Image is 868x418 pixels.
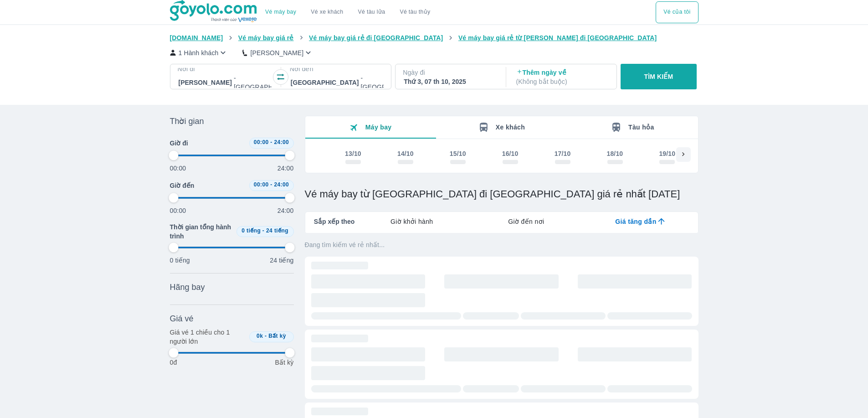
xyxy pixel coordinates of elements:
div: choose transportation mode [656,1,698,23]
span: [DOMAIN_NAME] [170,34,223,41]
p: Ngày đi [403,68,497,77]
button: 1 Hành khách [170,48,228,57]
span: Vé máy bay giá rẻ [238,34,294,41]
div: scrollable day and price [327,147,676,167]
nav: breadcrumb [170,33,699,42]
div: 17/10 [555,149,571,158]
span: 00:00 [254,139,269,145]
span: Thời gian [170,116,204,127]
div: choose transportation mode [258,1,437,23]
div: 16/10 [502,149,519,158]
div: Thứ 3, 07 th 10, 2025 [404,77,496,86]
span: - [270,181,272,188]
a: Vé tàu lửa [351,1,393,23]
span: - [265,333,267,339]
span: Giờ khởi hành [390,217,433,226]
span: Giá vé [170,313,194,324]
span: Hãng bay [170,282,205,293]
div: lab API tabs example [354,212,698,231]
span: Giờ đến [170,181,195,190]
button: [PERSON_NAME] [242,48,313,57]
span: - [262,227,264,234]
p: Giá vé 1 chiều cho 1 người lớn [170,328,246,346]
div: 15/10 [450,149,466,158]
a: Vé máy bay [265,9,296,15]
p: 24 tiếng [270,256,293,265]
p: Đang tìm kiếm vé rẻ nhất... [305,240,699,249]
span: Bất kỳ [268,333,286,339]
div: 13/10 [345,149,361,158]
span: Tàu hỏa [628,124,654,131]
button: Vé của tôi [656,1,698,23]
p: [PERSON_NAME] [250,48,303,57]
div: 18/10 [607,149,623,158]
div: 14/10 [397,149,414,158]
p: Thêm ngày về [516,68,608,86]
p: Bất kỳ [275,358,293,367]
span: Thời gian tổng hành trình [170,222,233,241]
p: 0 tiếng [170,256,190,265]
p: 24:00 [277,164,294,173]
span: Giá tăng dần [615,217,656,226]
p: 00:00 [170,206,186,215]
p: 00:00 [170,164,186,173]
div: 19/10 [659,149,675,158]
span: Giờ đi [170,139,188,148]
span: Vé máy bay giá rẻ từ [PERSON_NAME] đi [GEOGRAPHIC_DATA] [458,34,657,41]
h1: Vé máy bay từ [GEOGRAPHIC_DATA] đi [GEOGRAPHIC_DATA] giá rẻ nhất [DATE] [305,188,699,201]
span: 24:00 [274,139,289,145]
p: - [GEOGRAPHIC_DATA] [234,73,301,92]
p: 1 Hành khách [179,48,219,57]
p: - [GEOGRAPHIC_DATA] [360,73,428,92]
span: Giờ đến nơi [508,217,544,226]
span: - [270,139,272,145]
span: Máy bay [365,124,392,131]
a: Vé xe khách [311,9,343,15]
span: Sắp xếp theo [314,217,355,226]
p: 0đ [170,358,177,367]
span: 0k [257,333,263,339]
p: Nơi đến [290,64,384,73]
p: Nơi đi [178,64,272,73]
button: Vé tàu thủy [392,1,437,23]
span: Vé máy bay giá rẻ đi [GEOGRAPHIC_DATA] [309,34,443,41]
span: 0 tiếng [241,227,261,234]
p: 24:00 [277,206,294,215]
span: 24:00 [274,181,289,188]
p: ( Không bắt buộc ) [516,77,608,86]
span: 00:00 [254,181,269,188]
span: 24 tiếng [266,227,288,234]
span: Xe khách [496,124,525,131]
